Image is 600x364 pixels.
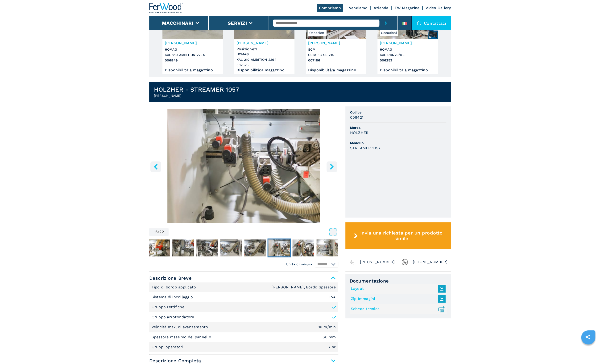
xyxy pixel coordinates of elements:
[351,285,443,293] a: Layout
[171,239,195,257] button: Go to Slide 12
[377,4,438,74] a: Bordatrice Singola HOMAG KAL 610/23/DEOccasioniPromozioni[PERSON_NAME]HOMAGKAL 610/23/DE006253Dis...
[413,259,448,265] span: [PHONE_NUMBER]
[349,259,355,265] img: Phone
[328,345,336,349] em: 7 nr
[154,93,239,98] h2: [PERSON_NAME]
[349,6,368,10] a: Vendiamo
[154,230,158,234] span: 16
[152,324,209,330] p: Velocità max. di avanzamento
[154,86,239,93] h1: HOLZHER - STREAMER 1057
[582,331,594,343] a: sharethis
[323,335,336,339] em: 60 mm
[379,16,392,30] button: submit-button
[236,52,292,68] h3: HOMAG KAL 210 AMBITION 2264 007575
[327,161,337,172] button: right-button
[149,3,183,13] img: Ferwood
[401,259,408,265] img: Whatsapp
[195,239,219,257] button: Go to Slide 13
[165,69,220,71] div: Disponibilità : a magazzino
[319,325,336,329] em: 10 m/min
[292,239,314,256] img: 9bd7857fa70851827e7461cf687c2206
[170,228,337,236] button: Open Fullscreen
[159,230,164,234] span: 22
[308,69,364,71] div: Disponibilità : a magazzino
[152,315,194,320] p: Gruppo arrotondatore
[308,40,364,46] h3: [PERSON_NAME]
[316,239,338,256] img: 38bf0157d1bdd40fc28e8c0481922814
[306,4,366,74] a: Bordatrice Singola SCM OLIMPIC SE 215Occasioni007186[PERSON_NAME]SCMOLIMPIC SE 215007186Disponibi...
[345,222,451,249] button: Invia una richiesta per un prodotto simile
[152,295,194,300] p: Sistema di incollaggio
[236,40,292,46] h3: [PERSON_NAME]
[147,239,171,257] button: Go to Slide 11
[351,295,443,303] a: Zip Immagini
[243,239,267,257] button: Go to Slide 15
[152,335,213,340] p: Spessore massimo del pannello
[220,239,242,256] img: 1d22362c04eedd73e6493b7f464a9d61
[380,69,435,71] div: Disponibilità : a magazzino
[268,239,290,256] img: 1590de7394b3a93dd728b0a2812e659a
[395,6,420,10] a: FW Magazine
[350,110,446,115] span: Codice
[380,40,435,46] h3: [PERSON_NAME]
[286,262,312,267] em: Unità di misura
[315,239,339,257] button: Go to Slide 18
[360,230,443,241] span: Invia una richiesta per un prodotto simile
[244,239,266,256] img: ad22be929f937ef341ffe091de4cc4ac
[308,47,364,63] h3: SCM OLIMPIC SE 215 007186
[152,304,184,310] p: Gruppo rettifiche
[350,115,364,120] h3: 006421
[350,145,381,151] h3: STREAMER 1057
[426,6,451,10] a: Video Gallery
[149,282,338,352] div: Descrizione Breve
[219,239,243,257] button: Go to Slide 14
[149,109,338,223] div: Go to Slide 16
[158,230,159,234] span: /
[236,46,292,50] div: Posizione : 1
[329,295,336,299] em: EVA
[417,21,422,25] img: Contattaci
[149,274,338,282] span: Descrizione Breve
[580,343,596,360] iframe: Chat
[162,4,223,74] a: Bordatrice Singola HOMAG KAL 210 AMBITION 2264[PERSON_NAME]HOMAGKAL 210 AMBITION 2264006849Dispon...
[149,109,338,223] img: Bordatrice Singola HOLZHER STREAMER 1057
[152,344,185,350] p: Gruppi operatori
[148,239,170,256] img: 0c00809fe0f6e28bdcd341463b34199b
[350,125,446,130] span: Marca
[351,305,443,313] a: Scheda tecnica
[152,285,197,290] p: Tipo di bordo applicato
[350,141,446,145] span: Modello
[150,161,161,172] button: left-button
[272,285,336,289] em: [PERSON_NAME], Bordo Spessore
[172,239,194,256] img: 329620a62cfe200cc7bf9a74506d16ec
[228,20,247,26] button: Servizi
[360,259,395,265] span: [PHONE_NUMBER]
[317,4,343,12] a: Compriamo
[374,6,389,10] a: Azienda
[234,4,294,74] a: Bordatrice Singola HOMAG KAL 210 AMBITION 2264[PERSON_NAME]Posizione:1HOMAGKAL 210 AMBITION 22640...
[350,130,369,135] h3: HOLZHER
[380,47,435,63] h3: HOMAG KAL 610/23/DE 006253
[165,40,220,46] h3: [PERSON_NAME]
[267,239,291,257] button: Go to Slide 16
[412,16,451,30] div: Contattaci
[308,29,327,36] span: Occasioni
[236,69,292,71] div: Disponibilità : a magazzino
[380,29,398,36] span: Occasioni
[291,239,315,257] button: Go to Slide 17
[196,239,218,256] img: e49da8f0f67a6f00fb3fb2caed3534ee
[350,278,447,284] span: Documentazione
[162,20,193,26] button: Macchinari
[165,47,220,63] h3: HOMAG KAL 210 AMBITION 2264 006849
